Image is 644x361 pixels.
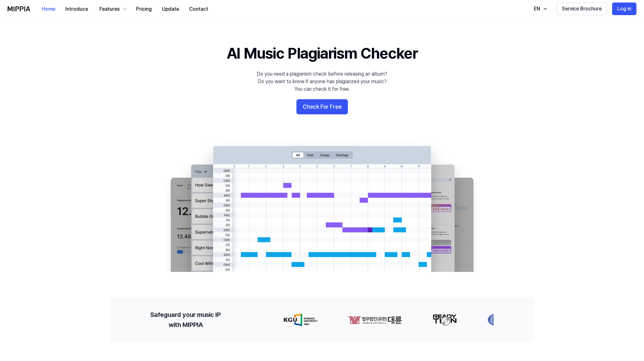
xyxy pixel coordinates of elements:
img: partner-logo-0 [283,313,317,326]
h2: Safeguard your music IP with MIPPIA [150,310,221,330]
button: Pricing [131,3,157,15]
button: Contact [184,3,213,15]
a: Update [157,0,184,18]
img: partner-logo-2 [432,313,456,326]
button: Features [93,3,131,15]
button: EN [528,3,552,15]
button: Introduce [60,3,93,15]
button: Check For Free [296,99,348,114]
div: Do you need a plagiarism check before releasing an album? Do you want to know if anyone has plagi... [257,70,387,93]
button: Service Brochure [557,3,607,15]
img: partner-logo-3 [487,313,506,326]
a: Home [37,0,60,18]
button: Log in [612,3,636,15]
div: EN [533,5,541,13]
button: Home [37,3,60,15]
h1: AI Music Plagiarism Checker [227,43,418,64]
div: Features [98,5,121,13]
img: partner-logo-1 [347,313,402,326]
img: logo [8,6,30,11]
button: Update [157,3,184,15]
img: main Image [158,140,486,272]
